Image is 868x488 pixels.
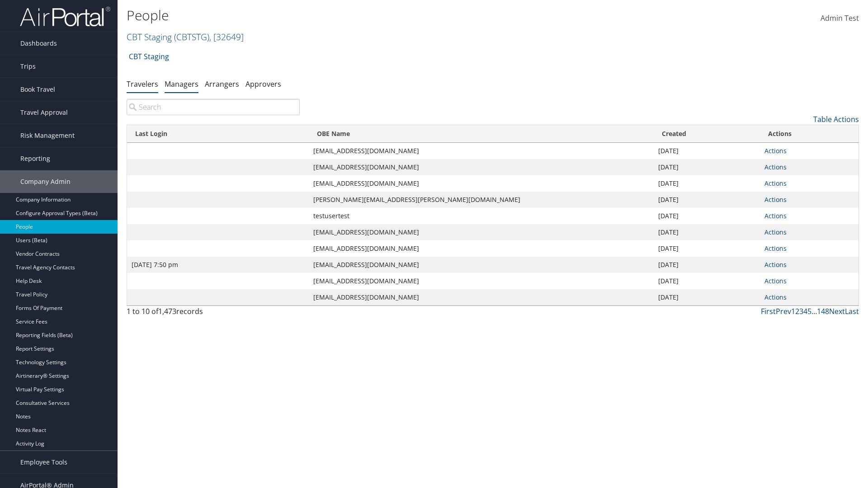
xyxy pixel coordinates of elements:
td: [PERSON_NAME][EMAIL_ADDRESS][PERSON_NAME][DOMAIN_NAME] [309,192,654,208]
a: Table Actions [813,114,859,124]
a: 5 [807,306,811,316]
a: Actions [764,146,787,155]
a: Actions [764,293,787,301]
th: OBE Name: activate to sort column ascending [309,125,654,143]
span: 1,473 [158,306,176,316]
td: [DATE] [654,289,760,305]
td: [EMAIL_ADDRESS][DOMAIN_NAME] [309,273,654,289]
span: Reporting [20,147,50,170]
td: [EMAIL_ADDRESS][DOMAIN_NAME] [309,143,654,159]
a: Actions [764,260,787,269]
a: Actions [764,211,787,220]
span: Employee Tools [20,451,67,474]
td: [EMAIL_ADDRESS][DOMAIN_NAME] [309,289,654,305]
th: Last Login: activate to sort column ascending [127,125,309,143]
a: CBT Staging [127,31,244,43]
span: Admin Test [821,13,859,23]
td: [DATE] [654,208,760,224]
a: Actions [764,179,787,188]
a: Managers [165,79,198,89]
a: First [761,306,776,316]
span: , [ 32649 ] [209,31,244,43]
a: Actions [764,163,787,171]
a: Actions [764,277,787,285]
td: [DATE] [654,143,760,159]
a: Approvers [245,79,281,89]
a: Admin Test [821,5,859,33]
a: Prev [776,306,791,316]
span: … [811,306,817,316]
td: [DATE] [654,257,760,273]
span: Dashboards [20,32,57,55]
td: [EMAIL_ADDRESS][DOMAIN_NAME] [309,240,654,257]
img: airportal-logo.png [20,6,110,27]
td: [DATE] [654,159,760,175]
span: Company Admin [20,170,71,193]
td: [EMAIL_ADDRESS][DOMAIN_NAME] [309,175,654,192]
a: 4 [803,306,807,316]
td: [DATE] [654,175,760,192]
td: [DATE] [654,192,760,208]
a: 148 [817,306,829,316]
td: [DATE] [654,224,760,240]
th: Actions [760,125,859,143]
span: Risk Management [20,124,75,147]
a: 1 [791,306,795,316]
span: ( CBTSTG ) [174,31,209,43]
a: Actions [764,244,787,253]
input: Search [127,99,300,115]
a: Next [829,306,845,316]
a: Actions [764,195,787,204]
th: Created: activate to sort column ascending [654,125,760,143]
td: [EMAIL_ADDRESS][DOMAIN_NAME] [309,224,654,240]
a: Arrangers [205,79,239,89]
a: Last [845,306,859,316]
span: Trips [20,55,36,78]
a: CBT Staging [129,47,169,66]
div: 1 to 10 of records [127,306,300,321]
span: Travel Approval [20,101,68,124]
td: [EMAIL_ADDRESS][DOMAIN_NAME] [309,257,654,273]
a: Travelers [127,79,158,89]
a: 3 [799,306,803,316]
td: [EMAIL_ADDRESS][DOMAIN_NAME] [309,159,654,175]
a: Actions [764,228,787,236]
td: [DATE] [654,273,760,289]
td: [DATE] [654,240,760,257]
td: [DATE] 7:50 pm [127,257,309,273]
a: 2 [795,306,799,316]
td: testusertest [309,208,654,224]
h1: People [127,6,615,25]
span: Book Travel [20,78,55,101]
